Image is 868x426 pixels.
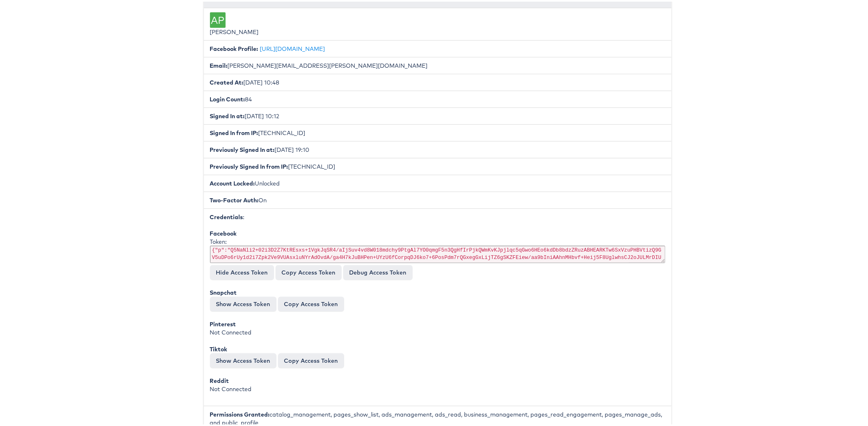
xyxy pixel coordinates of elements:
button: Copy Access Token [276,263,342,278]
b: Previously Signed In from IP: [210,161,288,169]
b: Signed In from IP: [210,128,258,135]
b: Facebook Profile: [210,44,258,51]
b: Facebook [210,228,237,236]
li: [PERSON_NAME][EMAIL_ADDRESS][PERSON_NAME][DOMAIN_NAME] [204,55,672,73]
div: Not Connected [210,318,665,335]
button: Hide Access Token [210,263,274,278]
li: On [204,190,672,207]
b: Email: [210,60,228,68]
a: Debug Access Token [343,263,413,278]
li: 84 [204,89,672,106]
button: Show Access Token [210,352,276,366]
b: Reddit [210,376,229,383]
b: Tiktok [210,344,228,351]
b: Two-Factor Auth: [210,195,259,202]
b: Account Locked: [210,178,255,186]
li: [DATE] 19:10 [204,140,672,157]
b: Created At: [210,77,244,85]
button: Show Access Token [210,295,276,310]
button: Copy Access Token [278,295,344,310]
b: Pinterest [210,319,236,326]
div: Not Connected [210,375,665,392]
b: Signed In at: [210,111,245,118]
b: Snapchat [210,287,237,295]
b: Credentials [210,212,243,219]
li: Unlocked [204,173,672,190]
b: Previously Signed In at: [210,144,275,152]
button: Copy Access Token [278,352,344,366]
div: Token: [210,236,665,263]
div: AP [210,11,226,26]
a: [URL][DOMAIN_NAME] [260,44,325,51]
b: Permissions Granted: [210,409,270,417]
li: [TECHNICAL_ID] [204,123,672,140]
li: [PERSON_NAME] [204,7,672,39]
li: : [204,207,672,405]
b: Login Count: [210,94,245,101]
li: [DATE] 10:12 [204,106,672,123]
li: [DATE] 10:48 [204,72,672,89]
li: [TECHNICAL_ID] [204,156,672,174]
